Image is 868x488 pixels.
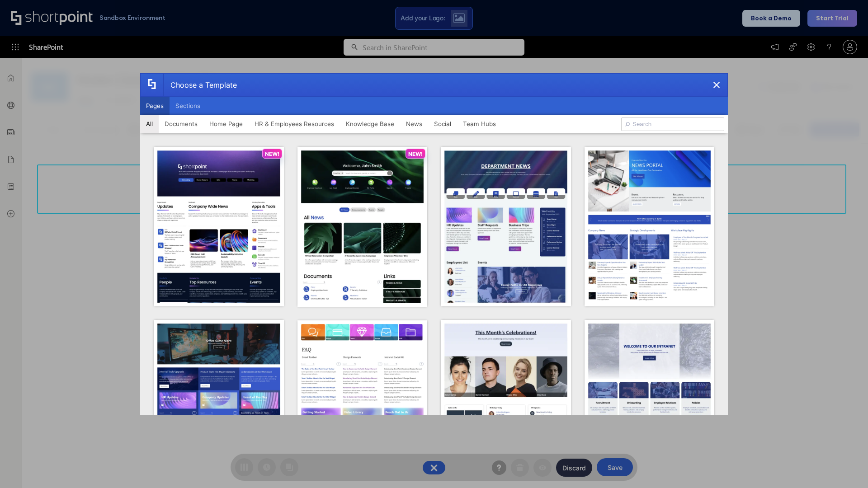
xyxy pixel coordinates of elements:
div: Choose a Template [163,74,237,96]
button: Pages [140,97,170,115]
button: Team Hubs [457,115,502,133]
button: Documents [159,115,203,133]
button: Home Page [203,115,249,133]
button: News [400,115,428,133]
button: Social [428,115,457,133]
button: Sections [170,97,206,115]
p: NEW! [408,150,423,157]
p: NEW! [265,150,279,157]
button: All [140,115,159,133]
iframe: Chat Widget [823,445,868,488]
input: Search [621,117,724,131]
button: Knowledge Base [340,115,400,133]
div: template selector [140,73,728,415]
button: HR & Employees Resources [249,115,340,133]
